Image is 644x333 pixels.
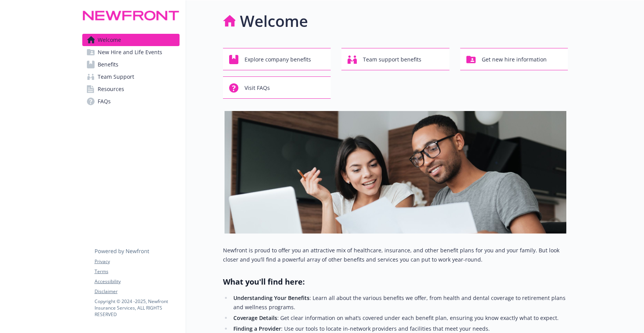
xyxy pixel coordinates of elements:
[82,71,180,83] a: Team Support
[95,258,179,265] a: Privacy
[95,288,179,295] a: Disclaimer
[98,34,121,46] span: Welcome
[98,71,134,83] span: Team Support
[82,34,180,46] a: Welcome
[225,111,566,234] img: overview page banner
[245,81,270,95] span: Visit FAQs
[82,46,180,58] a: New Hire and Life Events
[82,58,180,71] a: Benefits
[95,268,179,275] a: Terms
[233,325,281,332] strong: Finding a Provider
[223,277,568,287] h2: What you'll find here:
[233,314,277,321] strong: Coverage Details
[240,10,308,33] h1: Welcome
[98,83,124,95] span: Resources
[98,58,118,71] span: Benefits
[363,52,421,67] span: Team support benefits
[95,278,179,285] a: Accessibility
[98,46,162,58] span: New Hire and Life Events
[82,83,180,95] a: Resources
[482,52,547,67] span: Get new hire information
[233,294,310,302] strong: Understanding Your Benefits
[231,293,568,312] li: : Learn all about the various benefits we offer, from health and dental coverage to retirement pl...
[460,48,568,70] button: Get new hire information
[95,298,179,318] p: Copyright © 2024 - 2025 , Newfront Insurance Services, ALL RIGHTS RESERVED
[223,246,568,264] p: Newfront is proud to offer you an attractive mix of healthcare, insurance, and other benefit plan...
[231,313,568,323] li: : Get clear information on what’s covered under each benefit plan, ensuring you know exactly what...
[82,95,180,108] a: FAQs
[98,95,111,108] span: FAQs
[341,48,449,70] button: Team support benefits
[223,48,331,70] button: Explore company benefits
[245,52,311,67] span: Explore company benefits
[223,76,331,99] button: Visit FAQs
